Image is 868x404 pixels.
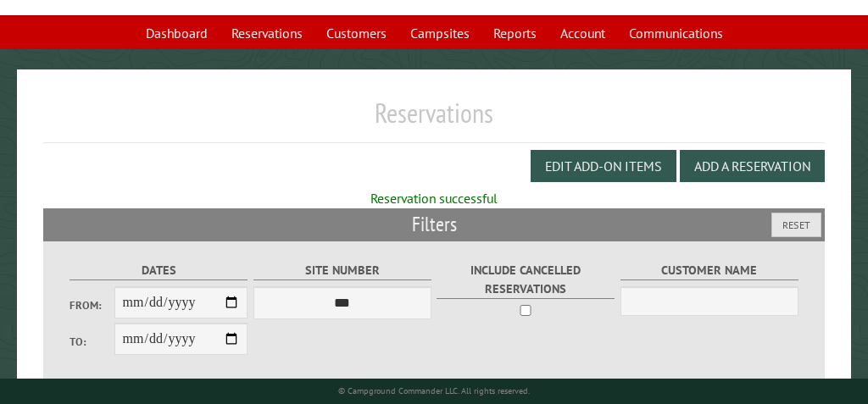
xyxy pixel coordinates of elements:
[550,17,615,49] a: Account
[400,17,480,49] a: Campsites
[253,261,431,280] label: Site Number
[531,150,676,182] button: Edit Add-on Items
[338,385,530,396] small: © Campground Commander LLC. All rights reserved.
[70,261,248,280] label: Dates
[483,17,547,49] a: Reports
[43,97,825,143] h1: Reservations
[136,17,218,49] a: Dashboard
[221,17,313,49] a: Reservations
[680,150,825,182] button: Add a Reservation
[316,17,397,49] a: Customers
[619,17,733,49] a: Communications
[43,189,825,208] div: Reservation successful
[620,261,798,280] label: Customer Name
[437,261,615,298] label: Include Cancelled Reservations
[70,334,114,350] label: To:
[771,213,821,237] button: Reset
[70,297,114,313] label: From:
[43,208,825,241] h2: Filters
